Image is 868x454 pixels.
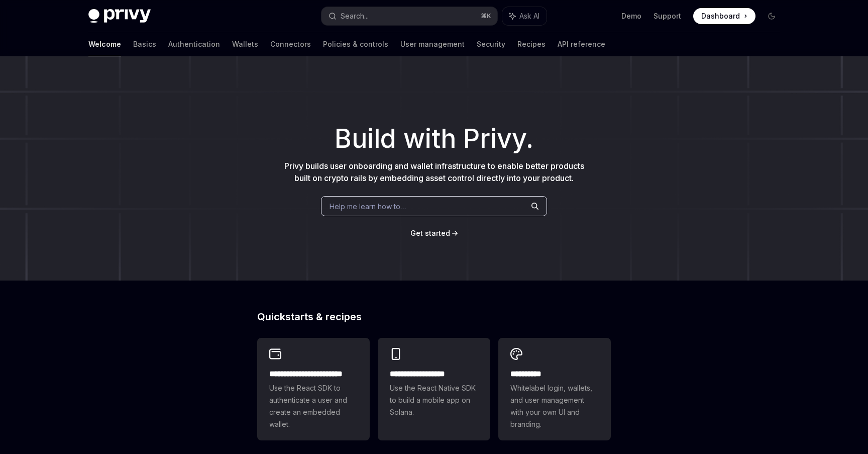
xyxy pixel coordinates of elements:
[400,32,465,56] a: User management
[321,7,497,25] button: Search...⌘K
[168,32,220,56] a: Authentication
[88,32,121,56] a: Welcome
[257,312,362,322] span: Quickstarts & recipes
[341,10,369,22] div: Search...
[510,382,599,430] span: Whitelabel login, wallets, and user management with your own UI and branding.
[88,9,151,23] img: dark logo
[390,382,478,418] span: Use the React Native SDK to build a mobile app on Solana.
[133,32,156,56] a: Basics
[481,12,491,20] span: ⌘ K
[693,8,755,24] a: Dashboard
[410,229,450,237] span: Get started
[232,32,258,56] a: Wallets
[517,32,546,56] a: Recipes
[502,7,547,25] button: Ask AI
[410,228,450,238] a: Get started
[498,338,611,440] a: **** *****Whitelabel login, wallets, and user management with your own UI and branding.
[378,338,490,440] a: **** **** **** ***Use the React Native SDK to build a mobile app on Solana.
[270,32,311,56] a: Connectors
[477,32,505,56] a: Security
[269,382,358,430] span: Use the React SDK to authenticate a user and create an embedded wallet.
[701,11,740,21] span: Dashboard
[654,11,681,21] a: Support
[764,8,780,24] button: Toggle dark mode
[284,161,584,183] span: Privy builds user onboarding and wallet infrastructure to enable better products built on crypto ...
[323,32,388,56] a: Policies & controls
[335,130,533,148] span: Build with Privy.
[621,11,641,21] a: Demo
[330,201,406,212] span: Help me learn how to…
[558,32,605,56] a: API reference
[519,11,539,21] span: Ask AI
